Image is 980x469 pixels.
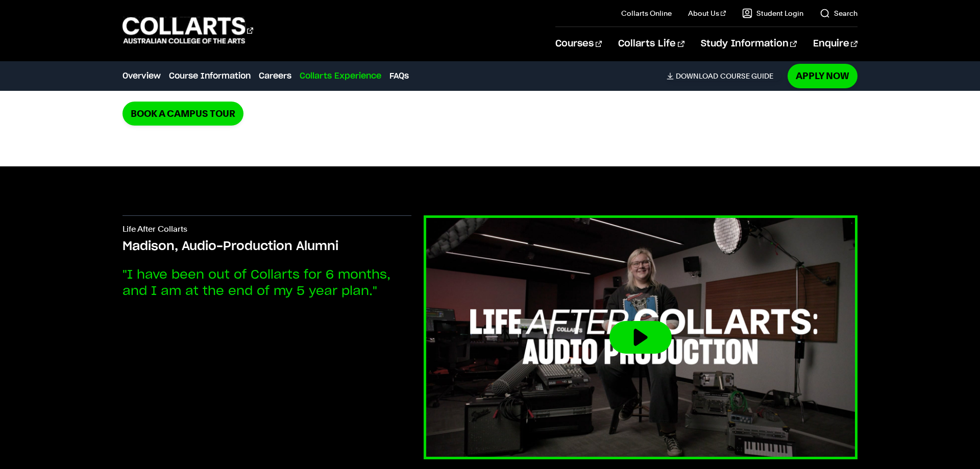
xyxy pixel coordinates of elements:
a: Collarts Online [621,8,672,18]
a: Overview [122,70,161,82]
a: Apply Now [788,64,857,88]
span: Download [676,71,718,81]
a: DownloadCourse Guide [667,71,781,81]
a: Enquire [813,27,857,61]
a: Study Information [701,27,797,61]
div: Go to homepage [122,16,253,45]
h3: Madison, Audio-Production Alumni [122,238,411,255]
a: Courses [555,27,602,61]
a: Book a Campus Tour [122,102,243,126]
p: Life After Collarts [122,224,411,238]
a: Search [820,8,857,18]
a: About Us [688,8,726,18]
p: "I have been out of Collarts for 6 months, and I am at the end of my 5 year plan." [122,267,411,300]
a: Student Login [742,8,803,18]
a: Course Information [169,70,251,82]
a: Collarts Life [618,27,684,61]
a: Careers [259,70,291,82]
a: FAQs [389,70,409,82]
a: Collarts Experience [300,70,381,82]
